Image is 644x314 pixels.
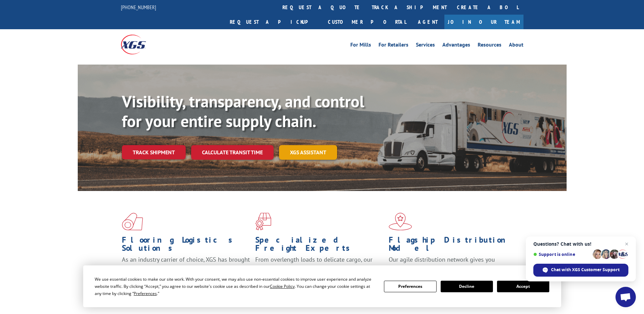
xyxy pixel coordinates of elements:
[444,15,523,29] a: Join Our Team
[551,267,620,273] span: Chat with XGS Customer Support
[122,256,250,280] span: As an industry carrier of choice, XGS has brought innovation and dedication to flooring logistics...
[225,15,323,29] a: Request a pickup
[121,4,156,11] a: [PHONE_NUMBER]
[442,42,470,50] a: Advantages
[255,213,271,230] img: xgs-icon-focused-on-flooring-red
[533,252,590,257] span: Support is online
[255,256,384,286] p: From overlength loads to delicate cargo, our experienced staff knows the best way to move your fr...
[384,281,436,292] button: Preferences
[497,281,549,292] button: Accept
[379,42,408,50] a: For Retailers
[122,236,250,256] h1: Flooring Logistics Solutions
[350,42,371,50] a: For Mills
[509,42,523,50] a: About
[623,240,631,248] span: Close chat
[389,213,412,230] img: xgs-icon-flagship-distribution-model-red
[411,15,444,29] a: Agent
[134,291,157,296] span: Preferences
[95,276,376,297] div: We use essential cookies to make our site work. With your consent, we may also use non-essential ...
[389,256,514,272] span: Our agile distribution network gives you nationwide inventory management on demand.
[533,264,628,277] div: Chat with XGS Customer Support
[83,265,561,307] div: Cookie Consent Prompt
[122,213,143,230] img: xgs-icon-total-supply-chain-intelligence-red
[255,236,384,256] h1: Specialized Freight Experts
[533,241,628,247] span: Questions? Chat with us!
[279,145,337,160] a: XGS ASSISTANT
[478,42,501,50] a: Resources
[191,145,274,160] a: Calculate transit time
[270,283,295,289] span: Cookie Policy
[122,91,364,132] b: Visibility, transparency, and control for your entire supply chain.
[389,236,517,256] h1: Flagship Distribution Model
[416,42,435,50] a: Services
[323,15,411,29] a: Customer Portal
[122,145,186,159] a: Track shipment
[615,287,636,307] div: Open chat
[441,281,493,292] button: Decline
